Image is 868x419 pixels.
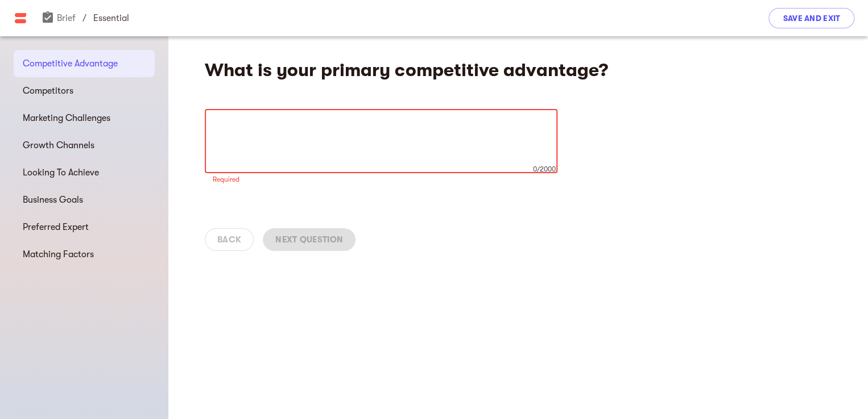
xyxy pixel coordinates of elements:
[783,11,840,25] span: Save and Exit
[23,139,146,152] span: Growth Channels
[14,77,155,104] div: Competitors
[14,241,155,268] div: Matching Factors
[14,50,155,77] div: Competitive Advantage
[41,11,55,24] span: assignment_turned_in
[533,165,556,173] span: 0/2000
[41,13,76,23] a: Brief
[14,132,155,159] div: Growth Channels
[23,84,146,98] span: Competitors
[14,159,155,186] div: Looking To Achieve
[23,193,146,207] span: Business Goals
[23,111,146,125] span: Marketing Challenges
[23,248,146,261] span: Matching Factors
[768,8,854,28] button: Save and Exit
[14,213,155,241] div: Preferred Expert
[14,186,155,213] div: Business Goals
[14,104,155,132] div: Marketing Challenges
[205,59,620,82] h4: What is your primary competitive advantage?
[23,166,146,179] span: Looking To Achieve
[14,11,27,25] img: Main logo
[213,175,549,184] p: Required
[23,57,146,70] span: Competitive Advantage
[23,220,146,234] span: Preferred Expert
[93,11,129,25] p: essential
[82,11,86,25] span: /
